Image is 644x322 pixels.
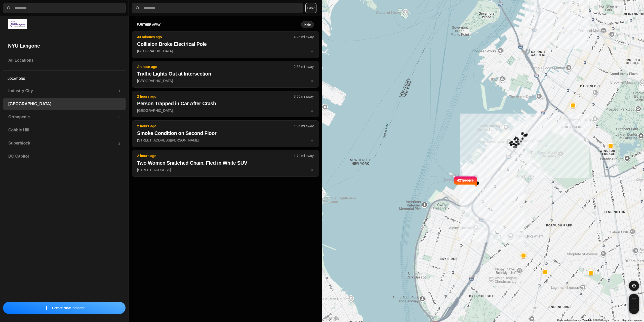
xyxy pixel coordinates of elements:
p: 4.25 mi away [294,34,314,40]
button: 2 hours ago1.72 mi awayTwo Women Snatched Chain, Fled in White SUV[STREET_ADDRESS]star [132,150,319,177]
a: [GEOGRAPHIC_DATA] [3,98,126,110]
h3: Orthopedic [8,114,118,120]
p: [GEOGRAPHIC_DATA] [137,108,314,113]
img: logo [8,19,27,29]
img: icon [45,306,49,310]
p: 1.72 mi away [294,153,314,158]
button: 2 hours ago4.94 mi awaySmoke Condition on Second Floor[STREET_ADDRESS][PERSON_NAME]star [132,120,319,147]
button: zoom-out [629,304,639,314]
a: Cobble Hill [3,124,126,136]
img: Google [323,315,340,322]
p: [STREET_ADDRESS][PERSON_NAME] [137,138,314,143]
a: DC Capitol [3,150,126,162]
p: 1 [118,88,120,93]
h2: Smoke Condition on Second Floor [137,130,314,137]
button: iconCreate New Incident [3,302,126,314]
p: 421 people [457,177,474,189]
h2: Two Women Snatched Chain, Fled in White SUV [137,159,314,166]
span: Map data ©2025 Google [582,319,609,321]
p: [GEOGRAPHIC_DATA] [137,78,314,83]
p: 43 minutes ago [137,34,294,40]
span: star [310,109,314,113]
a: Terms (opens in new tab) [612,319,619,321]
button: Filter [305,3,316,13]
p: 3 [118,115,120,120]
p: An hour ago [137,64,294,69]
button: zoom-in [629,294,639,304]
a: 2 hours ago1.72 mi awayTwo Women Snatched Chain, Fled in White SUV[STREET_ADDRESS]star [132,168,319,172]
span: star [310,138,314,142]
p: [GEOGRAPHIC_DATA] [137,49,314,54]
h3: Industry City [8,88,118,94]
h5: Locations [3,71,126,85]
h2: Person Trapped in Car After Crash [137,100,314,107]
a: 2 hours ago4.94 mi awaySmoke Condition on Second Floor[STREET_ADDRESS][PERSON_NAME]star [132,138,319,142]
h5: further away [137,23,301,27]
p: 4.94 mi away [294,124,314,129]
a: Superblock2 [3,137,126,149]
p: 2 hours ago [137,124,294,129]
p: 2 hours ago [137,94,294,99]
a: 43 minutes ago4.25 mi awayCollision Broke Electrical Pole[GEOGRAPHIC_DATA]star [132,49,319,53]
h2: Traffic Lights Out at Intersection [137,70,314,77]
button: An hour ago2.56 mi awayTraffic Lights Out at Intersection[GEOGRAPHIC_DATA]star [132,61,319,88]
img: search [135,6,140,11]
span: star [310,79,314,83]
button: recenter [629,281,639,291]
h3: Cobble Hill [8,127,120,133]
button: Keyboard shortcuts [557,318,579,322]
p: [STREET_ADDRESS] [137,167,314,172]
img: recenter [632,283,636,288]
p: Create New Incident [52,305,85,310]
h2: Collision Broke Electrical Pole [137,41,314,48]
a: All Locations [3,54,126,66]
a: An hour ago2.56 mi awayTraffic Lights Out at Intersection[GEOGRAPHIC_DATA]star [132,79,319,83]
span: star [310,168,314,172]
h3: DC Capitol [8,153,120,159]
button: 43 minutes ago4.25 mi awayCollision Broke Electrical Pole[GEOGRAPHIC_DATA]star [132,31,319,58]
p: 2 [118,141,120,146]
img: search [6,6,11,11]
small: Hide [304,23,311,27]
button: Hide [301,21,314,28]
img: notch [453,175,457,187]
p: 2 hours ago [137,153,294,158]
img: notch [474,175,477,187]
img: zoom-in [632,297,636,301]
h3: [GEOGRAPHIC_DATA] [8,101,120,107]
img: zoom-out [632,307,636,311]
span: star [310,49,314,53]
h3: Superblock [8,140,118,146]
a: Orthopedic3 [3,111,126,123]
a: 2 hours ago3.56 mi awayPerson Trapped in Car After Crash[GEOGRAPHIC_DATA]star [132,108,319,113]
p: 2.56 mi away [294,64,314,69]
h3: All Locations [8,57,120,63]
button: 2 hours ago3.56 mi awayPerson Trapped in Car After Crash[GEOGRAPHIC_DATA]star [132,91,319,117]
a: Open this area in Google Maps (opens a new window) [323,315,340,322]
a: Report a map error [622,319,642,321]
h2: NYU Langone [8,42,120,49]
a: Industry City1 [3,85,126,97]
p: 3.56 mi away [294,94,314,99]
